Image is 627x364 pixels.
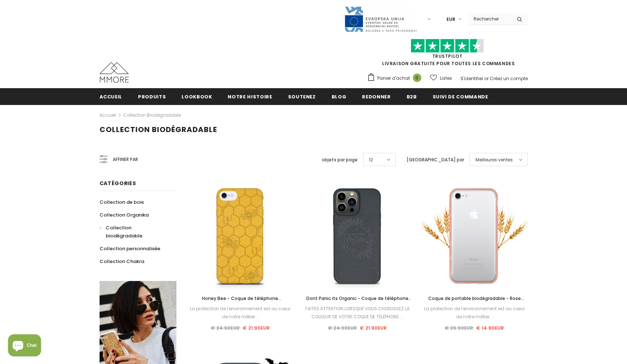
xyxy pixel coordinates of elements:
a: Notre histoire [228,88,272,105]
div: La protection de l'environnement est au cœur de notre métier... [421,305,527,321]
span: € 24.90EUR [328,324,357,331]
a: Listes [430,72,452,85]
input: Search Site [469,14,511,24]
span: € 14.90EUR [476,324,504,331]
a: B2B [407,88,417,105]
a: Collection de bois [100,196,144,209]
span: Honey Bee - Coque de téléphone biodégradable - Jaune, Orange et Noir [197,295,283,309]
span: € 21.90EUR [243,324,270,331]
span: Meilleures ventes [475,156,513,164]
label: [GEOGRAPHIC_DATA] par [407,156,464,164]
span: Panier d'achat [377,75,410,82]
span: € 26.90EUR [445,324,473,331]
span: Listes [440,75,452,82]
span: LIVRAISON GRATUITE POUR TOUTES LES COMMANDES [367,42,528,67]
a: Redonner [362,88,391,105]
a: Accueil [100,111,116,120]
a: S'identifier [460,75,483,82]
label: objets par page [322,156,358,164]
span: EUR [447,16,455,23]
span: € 21.90EUR [360,324,387,331]
span: Affiner par [113,155,138,164]
a: Suivi de commande [433,88,488,105]
div: FAITES ATTENTION LORSQUE VOUS CHOISISSEZ LA COULEUR DE VOTRE COQUE DE TÉLÉPHONE.... [304,305,410,321]
span: or [484,75,489,82]
a: soutenez [288,88,316,105]
span: Notre histoire [228,93,272,100]
span: 12 [369,156,373,164]
span: Collection de bois [100,199,144,206]
a: Javni Razpis [344,16,417,22]
a: TrustPilot [432,53,463,59]
a: Honey Bee - Coque de téléphone biodégradable - Jaune, Orange et Noir [187,294,294,303]
inbox-online-store-chat: Shopify online store chat [6,334,43,358]
div: La protection de l'environnement est au cœur de notre métier... [187,305,294,321]
span: Catégories [100,180,136,187]
span: B2B [407,93,417,100]
span: Lookbook [182,93,212,100]
span: Redonner [362,93,391,100]
a: Collection biodégradable [123,112,181,118]
span: Collection biodégradable [106,224,142,239]
img: Faites confiance aux étoiles pilotes [411,39,484,53]
span: € 24.90EUR [211,324,240,331]
a: Collection personnalisée [100,242,160,255]
a: Accueil [100,88,123,105]
span: 0 [413,74,421,82]
span: Collection biodégradable [100,124,217,135]
a: Panier d'achat 0 [367,73,425,84]
a: Coque de portable biodégradable - Rose transparent [421,294,527,303]
span: Produits [138,93,166,100]
span: Coque de portable biodégradable - Rose transparent [428,295,524,309]
span: soutenez [288,93,316,100]
span: Collection personnalisée [100,245,160,252]
a: Blog [332,88,347,105]
span: Accueil [100,93,123,100]
a: Dont Panic its Organic - Coque de téléphone biodégradable [304,294,410,303]
a: Collection Organika [100,209,149,221]
a: Collection biodégradable [100,221,168,242]
span: Dont Panic its Organic - Coque de téléphone biodégradable [306,295,412,309]
img: Javni Razpis [344,6,417,33]
a: Produits [138,88,166,105]
a: Lookbook [182,88,212,105]
span: Suivi de commande [433,93,488,100]
a: Créez un compte [490,75,528,82]
span: Collection Organika [100,211,149,218]
img: Cas MMORE [100,62,129,83]
a: Collection Chakra [100,255,144,268]
span: Blog [332,93,347,100]
span: Collection Chakra [100,258,144,265]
